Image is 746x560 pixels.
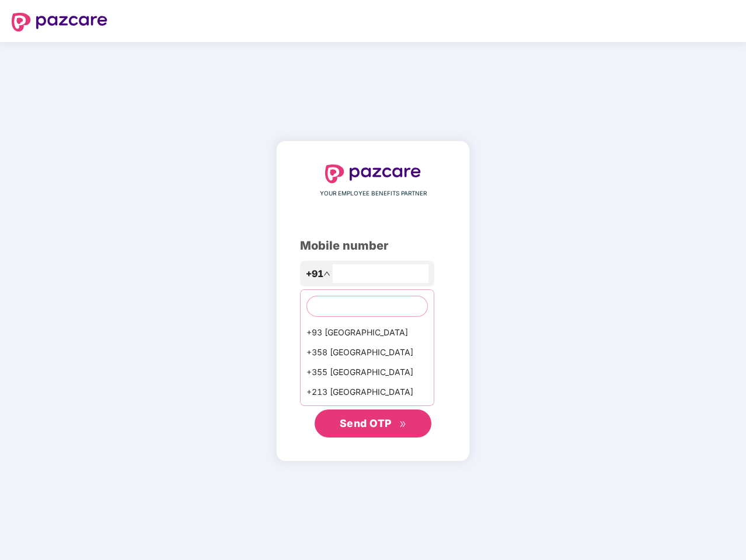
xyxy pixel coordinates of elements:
div: Mobile number [300,237,446,255]
div: +213 [GEOGRAPHIC_DATA] [301,382,434,402]
span: Send OTP [340,417,392,429]
span: +91 [306,267,323,281]
button: Send OTPdouble-right [315,409,431,437]
div: +355 [GEOGRAPHIC_DATA] [301,362,434,382]
img: logo [325,164,421,183]
span: double-right [399,421,407,428]
span: up [323,270,330,277]
div: +1684 AmericanSamoa [301,402,434,422]
div: +358 [GEOGRAPHIC_DATA] [301,342,434,362]
img: logo [12,13,107,32]
span: YOUR EMPLOYEE BENEFITS PARTNER [320,189,427,198]
div: +93 [GEOGRAPHIC_DATA] [301,323,434,342]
